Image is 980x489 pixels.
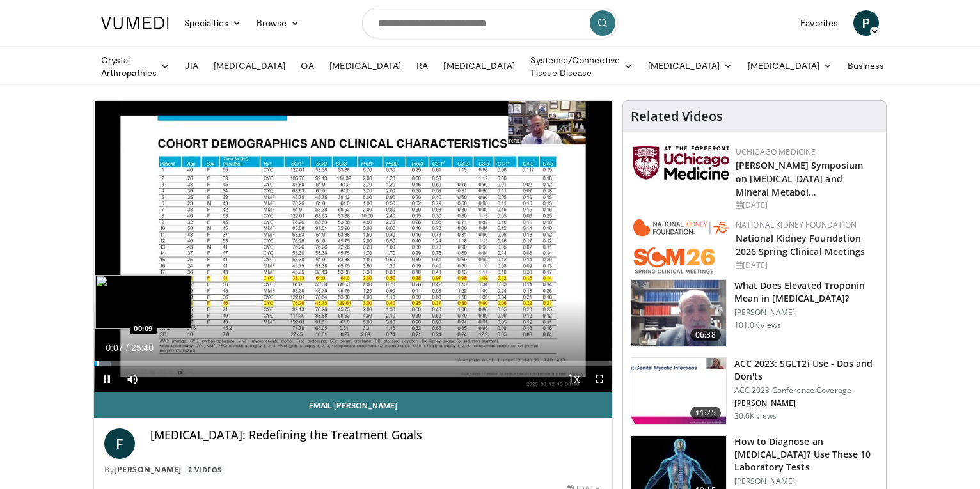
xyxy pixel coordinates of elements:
button: Pause [94,366,120,392]
img: image.jpeg [95,275,191,329]
span: 25:40 [131,343,154,353]
a: Favorites [793,10,846,36]
a: Systemic/Connective Tissue Disease [523,54,640,79]
span: 11:25 [690,407,721,419]
p: ACC 2023 Conference Coverage [734,385,878,396]
button: Mute [120,366,145,392]
a: Browse [249,10,308,36]
h3: How to Diagnose an [MEDICAL_DATA]? Use These 10 Laboratory Tests [734,435,878,474]
a: [MEDICAL_DATA] [436,53,523,79]
p: [PERSON_NAME] [734,476,878,486]
a: Specialties [177,10,249,36]
h3: What Does Elevated Troponin Mean in [MEDICAL_DATA]? [734,279,878,305]
a: 11:25 ACC 2023: SGLT2i Use - Dos and Don'ts ACC 2023 Conference Coverage [PERSON_NAME] 30.6K views [631,357,878,425]
a: [MEDICAL_DATA] [740,53,840,79]
a: UChicago Medicine [736,146,816,157]
a: [MEDICAL_DATA] [640,53,740,79]
img: 79503c0a-d5ce-4e31-88bd-91ebf3c563fb.png.150x105_q85_autocrop_double_scale_upscale_version-0.2.png [633,219,729,274]
img: 9258cdf1-0fbf-450b-845f-99397d12d24a.150x105_q85_crop-smart_upscale.jpg [631,358,726,424]
img: 5f87bdfb-7fdf-48f0-85f3-b6bcda6427bf.jpg.150x105_q85_autocrop_double_scale_upscale_version-0.2.jpg [633,146,729,180]
a: F [104,428,135,459]
p: 101.0K views [734,320,781,330]
a: National Kidney Foundation [736,219,857,230]
button: Fullscreen [587,366,612,392]
div: [DATE] [736,260,876,271]
p: 30.6K views [734,411,777,421]
div: Progress Bar [94,361,612,366]
h4: Related Videos [631,109,723,124]
a: Email [PERSON_NAME] [94,392,612,418]
a: [MEDICAL_DATA] [322,53,409,79]
img: VuMedi Logo [101,17,169,29]
div: [DATE] [736,199,876,211]
a: OA [293,53,322,79]
video-js: Video Player [94,101,612,392]
a: [PERSON_NAME] [114,464,182,475]
a: National Kidney Foundation 2026 Spring Clinical Meetings [736,232,865,258]
a: JIA [177,53,206,79]
a: Business [840,53,905,79]
a: 2 Videos [184,464,226,475]
p: [PERSON_NAME] [734,307,878,318]
span: 0:07 [106,343,123,353]
input: Search topics, interventions [362,8,618,38]
h4: [MEDICAL_DATA]: Redefining the Treatment Goals [150,428,602,442]
a: Crystal Arthropathies [93,54,177,79]
a: [MEDICAL_DATA] [206,53,293,79]
h3: ACC 2023: SGLT2i Use - Dos and Don'ts [734,357,878,383]
span: 06:38 [690,329,721,341]
a: P [853,10,879,36]
a: RA [409,53,436,79]
span: / [126,343,129,353]
a: 06:38 What Does Elevated Troponin Mean in [MEDICAL_DATA]? [PERSON_NAME] 101.0K views [631,279,878,347]
a: [PERSON_NAME] Symposium on [MEDICAL_DATA] and Mineral Metabol… [736,159,863,198]
div: By [104,464,602,476]
p: [PERSON_NAME] [734,398,878,408]
img: 98daf78a-1d22-4ebe-927e-10afe95ffd94.150x105_q85_crop-smart_upscale.jpg [631,280,726,346]
button: Playback Rate [561,366,587,392]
